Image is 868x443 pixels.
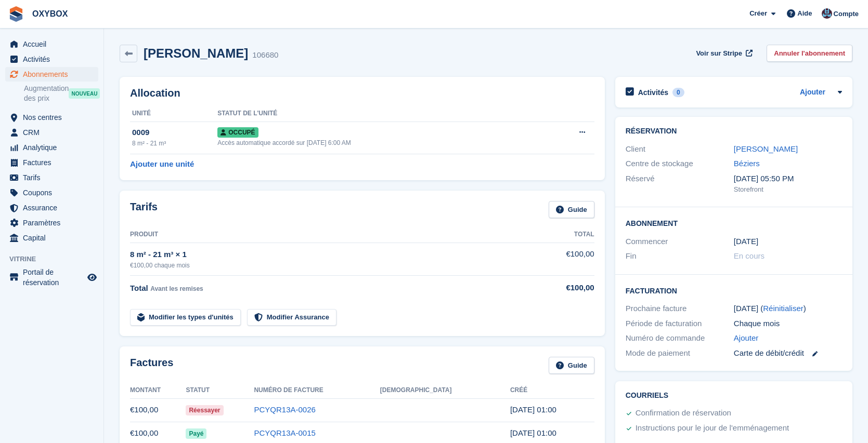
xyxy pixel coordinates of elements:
span: Augmentation des prix [24,84,69,103]
div: Réservé [626,173,734,195]
div: Centre de stockage [626,158,734,170]
span: Analytique [23,140,85,155]
a: Modifier les types d'unités [130,309,241,326]
a: menu [5,52,98,66]
span: Capital [23,231,85,245]
span: Vitrine [9,254,103,264]
div: Accès automatique accordé sur [DATE] 6:00 AM [217,138,541,147]
a: menu [5,185,98,200]
th: Montant [130,382,186,399]
a: Guide [549,357,594,374]
a: [PERSON_NAME] [734,144,798,153]
span: Voir sur Stripe [696,48,742,59]
a: menu [5,216,98,230]
th: [DEMOGRAPHIC_DATA] [380,382,510,399]
a: Ajouter une unité [130,158,194,170]
h2: Tarifs [130,201,158,218]
span: Nos centres [23,110,85,125]
span: Coupons [23,185,85,200]
a: OXYBOX [28,5,72,22]
a: Guide [549,201,594,218]
div: Client [626,143,734,155]
th: Produit [130,226,538,243]
a: Réinitialiser [763,304,804,313]
a: PCYQR13A-0026 [254,405,315,414]
span: Portail de réservation [23,267,85,288]
div: Chaque mois [734,318,842,330]
h2: Réservation [626,127,842,136]
td: €100,00 [538,243,594,275]
div: NOUVEAU [69,88,100,99]
span: Assurance [23,200,85,215]
th: Total [538,226,594,243]
time: 2025-10-05 23:00:02 UTC [510,405,556,414]
a: Ajouter [800,87,825,99]
div: Période de facturation [626,318,734,330]
div: Prochaine facture [626,303,734,315]
a: Béziers [734,159,760,168]
th: Unité [130,105,217,122]
div: Fin [626,250,734,262]
div: Storefront [734,184,842,195]
span: CRM [23,125,85,140]
div: Numéro de commande [626,332,734,344]
th: Créé [510,382,594,399]
div: Instructions pour le jour de l'emménagement [636,422,789,435]
img: Oriana Devaux [822,8,832,19]
span: Créer [749,8,767,19]
a: menu [5,110,98,125]
th: Statut de l'unité [217,105,541,122]
span: Total [130,284,148,292]
time: 2025-09-05 23:00:00 UTC [734,236,758,248]
h2: Allocation [130,87,594,99]
a: menu [5,267,98,288]
a: Modifier Assurance [247,309,336,326]
h2: Abonnement [626,218,842,228]
div: Mode de paiement [626,347,734,359]
a: Ajouter [734,332,759,344]
span: Occupé [217,127,258,138]
span: Avant les remises [150,285,203,292]
th: Statut [186,382,254,399]
div: €100,00 chaque mois [130,261,538,270]
span: Abonnements [23,67,85,82]
span: Tarifs [23,170,85,185]
div: 106680 [252,49,278,61]
span: Activités [23,52,85,66]
span: Compte [834,9,859,19]
a: Boutique d'aperçu [86,271,98,284]
span: Réessayer [186,405,223,415]
span: Paramètres [23,216,85,230]
a: menu [5,231,98,245]
a: menu [5,67,98,82]
img: stora-icon-8386f47178a22dfd0bd8f6a31ec36ba5ce8667c1dd55bd0f319d3a0aa187defe.svg [8,6,24,22]
time: 2025-09-05 23:00:34 UTC [510,428,556,437]
td: €100,00 [130,398,186,422]
div: €100,00 [538,282,594,294]
div: 0009 [132,127,217,139]
h2: Facturation [626,285,842,296]
div: Carte de débit/crédit [734,347,842,359]
th: Numéro de facture [254,382,380,399]
div: [DATE] ( ) [734,303,842,315]
div: 8 m² - 21 m³ [132,139,217,148]
span: En cours [734,251,765,260]
a: menu [5,155,98,170]
h2: Courriels [626,392,842,400]
a: Voir sur Stripe [692,45,754,62]
span: Aide [797,8,812,19]
div: Commencer [626,236,734,248]
a: Augmentation des prix NOUVEAU [24,83,98,104]
span: Accueil [23,37,85,51]
h2: Factures [130,357,173,374]
a: menu [5,170,98,185]
h2: Activités [638,88,668,97]
div: Confirmation de réservation [636,407,731,420]
a: PCYQR13A-0015 [254,428,315,437]
div: [DATE] 05:50 PM [734,173,842,185]
a: menu [5,200,98,215]
span: Factures [23,155,85,170]
a: menu [5,140,98,155]
h2: [PERSON_NAME] [144,46,248,60]
div: 0 [672,88,684,97]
